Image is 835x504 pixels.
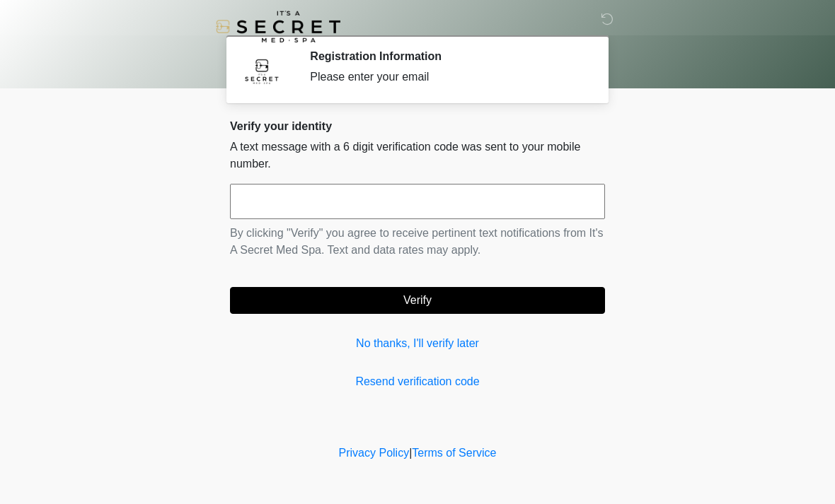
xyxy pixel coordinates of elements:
[310,49,584,63] h2: Registration Information
[230,119,605,133] h2: Verify your identity
[230,139,605,172] p: A text message with a 6 digit verification code was sent to your mobile number.
[339,447,410,459] a: Privacy Policy
[230,335,605,352] a: No thanks, I'll verify later
[216,11,340,42] img: It's A Secret Med Spa Logo
[241,49,283,92] img: Agent Avatar
[412,447,496,459] a: Terms of Service
[230,225,605,259] p: By clicking "Verify" you agree to receive pertinent text notifications from It's A Secret Med Spa...
[409,447,412,459] a: |
[310,69,584,86] div: Please enter your email
[230,287,605,314] button: Verify
[230,373,605,390] a: Resend verification code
